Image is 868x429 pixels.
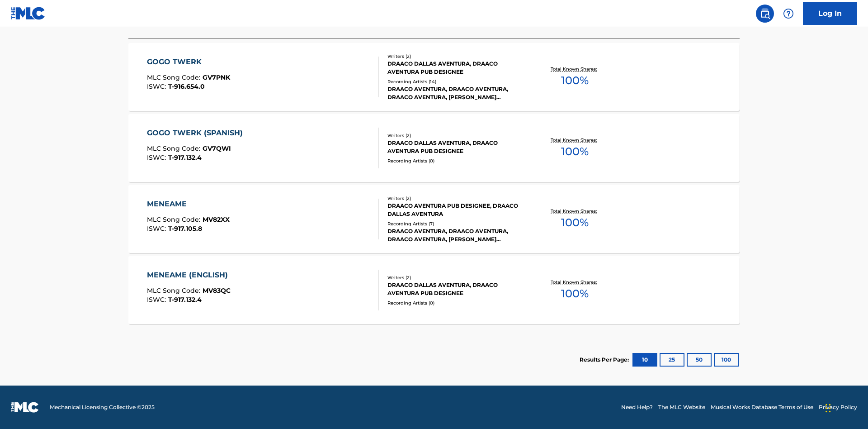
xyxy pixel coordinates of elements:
[387,202,524,218] div: DRAACO AVENTURA PUB DESIGNEE, DRAACO DALLAS AVENTURA
[168,153,202,162] span: T-917.132.4
[803,2,857,25] a: Log In
[147,224,168,233] span: ISWC :
[147,57,230,67] div: GOGO TWERK
[551,66,599,72] p: Total Known Shares:
[826,395,831,422] div: Drag
[147,73,203,81] span: MLC Song Code :
[147,82,168,91] span: ISWC :
[387,139,524,155] div: DRAACO DALLAS AVENTURA, DRAACO AVENTURA PUB DESIGNEE
[50,403,155,411] span: Mechanical Licensing Collective © 2025
[783,8,794,19] img: help
[387,281,524,297] div: DRAACO DALLAS AVENTURA, DRAACO AVENTURA PUB DESIGNEE
[387,132,524,139] div: Writers ( 2 )
[687,353,712,367] button: 50
[168,296,202,304] span: T-917.132.4
[660,353,684,367] button: 25
[387,78,524,85] div: Recording Artists ( 14 )
[147,199,230,210] div: MENEAME
[168,82,205,91] span: T-916.654.0
[203,286,231,295] span: MV83QC
[11,7,46,20] img: MLC Logo
[823,386,868,429] iframe: Chat Widget
[561,143,589,160] span: 100 %
[147,270,232,281] div: MENEAME (ENGLISH)
[128,43,740,111] a: GOGO TWERKMLC Song Code:GV7PNKISWC:T-916.654.0Writers (2)DRAACO DALLAS AVENTURA, DRAACO AVENTURA ...
[756,5,774,23] a: Public Search
[387,300,524,306] div: Recording Artists ( 0 )
[387,60,524,76] div: DRAACO DALLAS AVENTURA, DRAACO AVENTURA PUB DESIGNEE
[387,195,524,202] div: Writers ( 2 )
[711,403,813,411] a: Musical Works Database Terms of Use
[551,279,599,286] p: Total Known Shares:
[147,128,247,138] div: GOGO TWERK (SPANISH)
[203,215,230,224] span: MV82XX
[203,73,230,81] span: GV7PNK
[551,137,599,143] p: Total Known Shares:
[551,208,599,214] p: Total Known Shares:
[128,185,740,253] a: MENEAMEMLC Song Code:MV82XXISWC:T-917.105.8Writers (2)DRAACO AVENTURA PUB DESIGNEE, DRAACO DALLAS...
[387,157,524,164] div: Recording Artists ( 0 )
[714,353,739,367] button: 100
[147,286,203,295] span: MLC Song Code :
[580,356,631,364] p: Results Per Page:
[11,402,39,413] img: logo
[819,403,857,411] a: Privacy Policy
[387,220,524,227] div: Recording Artists ( 7 )
[128,256,740,324] a: MENEAME (ENGLISH)MLC Song Code:MV83QCISWC:T-917.132.4Writers (2)DRAACO DALLAS AVENTURA, DRAACO AV...
[147,296,168,304] span: ISWC :
[147,153,168,162] span: ISWC :
[759,8,770,19] img: search
[147,215,203,224] span: MLC Song Code :
[632,353,657,367] button: 10
[203,144,231,153] span: GV7QWI
[621,403,653,411] a: Need Help?
[561,214,589,231] span: 100 %
[561,286,589,302] span: 100 %
[387,274,524,281] div: Writers ( 2 )
[128,114,740,182] a: GOGO TWERK (SPANISH)MLC Song Code:GV7QWIISWC:T-917.132.4Writers (2)DRAACO DALLAS AVENTURA, DRAACO...
[779,5,797,23] div: Help
[387,85,524,101] div: DRAACO AVENTURA, DRAACO AVENTURA, DRAACO AVENTURA, [PERSON_NAME] AVENTURA, DRAACO AVENTURA
[387,227,524,243] div: DRAACO AVENTURA, DRAACO AVENTURA, DRAACO AVENTURA, [PERSON_NAME] AVENTURA, DRAACO AVENTURA
[168,224,202,233] span: T-917.105.8
[658,403,705,411] a: The MLC Website
[387,53,524,60] div: Writers ( 2 )
[561,72,589,89] span: 100 %
[147,144,203,153] span: MLC Song Code :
